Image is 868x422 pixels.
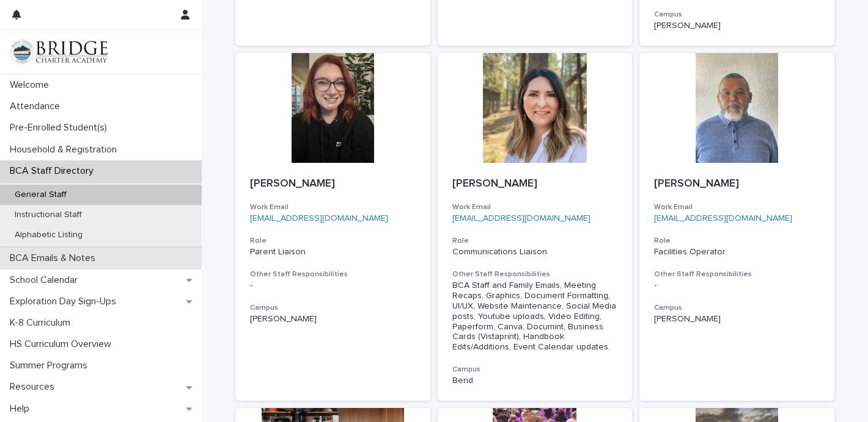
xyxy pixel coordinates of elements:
h3: Campus [654,10,820,20]
p: Summer Programs [5,360,97,371]
h3: Work Email [452,202,618,212]
p: School Calendar [5,274,87,286]
p: Attendance [5,101,70,112]
div: - [250,281,416,291]
p: Alphabetic Listing [5,230,92,240]
h3: Role [250,236,416,246]
p: Pre-Enrolled Student(s) [5,122,117,134]
h3: Role [452,236,618,246]
div: - [654,281,820,291]
a: [PERSON_NAME]Work Email[EMAIL_ADDRESS][DOMAIN_NAME]RoleFacilities OperatorOther Staff Responsibil... [639,53,834,401]
p: General Staff [5,190,76,200]
div: BCA Staff and Family Emails, Meeting Recaps, Graphics, Document Formatting, UI/UX, Website Mainte... [452,281,618,352]
p: HS Curriculum Overview [5,338,121,350]
p: Help [5,403,39,415]
p: Communications Liaison [452,247,618,257]
p: BCA Emails & Notes [5,252,105,264]
h3: Campus [654,303,820,313]
h3: Role [654,236,820,246]
img: V1C1m3IdTEidaUdm9Hs0 [10,40,108,64]
p: [PERSON_NAME] [654,21,820,31]
p: Parent Liaison [250,247,416,257]
a: [EMAIL_ADDRESS][DOMAIN_NAME] [654,214,792,223]
p: Household & Registration [5,144,127,156]
p: Exploration Day Sign-Ups [5,296,126,307]
a: [EMAIL_ADDRESS][DOMAIN_NAME] [452,214,590,223]
p: [PERSON_NAME] [654,314,820,324]
h3: Work Email [250,202,416,212]
a: [PERSON_NAME]Work Email[EMAIL_ADDRESS][DOMAIN_NAME]RoleParent LiaisonOther Staff Responsibilities... [235,53,430,401]
p: [PERSON_NAME] [250,314,416,324]
p: Facilities Operator [654,247,820,257]
h3: Other Staff Responsibilities [250,270,416,279]
p: Resources [5,381,64,393]
p: [PERSON_NAME] [654,177,820,191]
h3: Work Email [654,202,820,212]
p: [PERSON_NAME] [250,177,416,191]
p: BCA Staff Directory [5,165,103,177]
a: [EMAIL_ADDRESS][DOMAIN_NAME] [250,214,388,223]
h3: Other Staff Responsibilities [654,270,820,279]
h3: Campus [250,303,416,313]
a: [PERSON_NAME]Work Email[EMAIL_ADDRESS][DOMAIN_NAME]RoleCommunications LiaisonOther Staff Responsi... [438,53,633,401]
p: Welcome [5,79,59,91]
p: Bend [452,376,618,386]
h3: Other Staff Responsibilities [452,270,618,279]
p: Instructional Staff [5,210,92,220]
p: K-8 Curriculum [5,317,80,329]
h3: Campus [452,365,618,374]
p: [PERSON_NAME] [452,177,618,191]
